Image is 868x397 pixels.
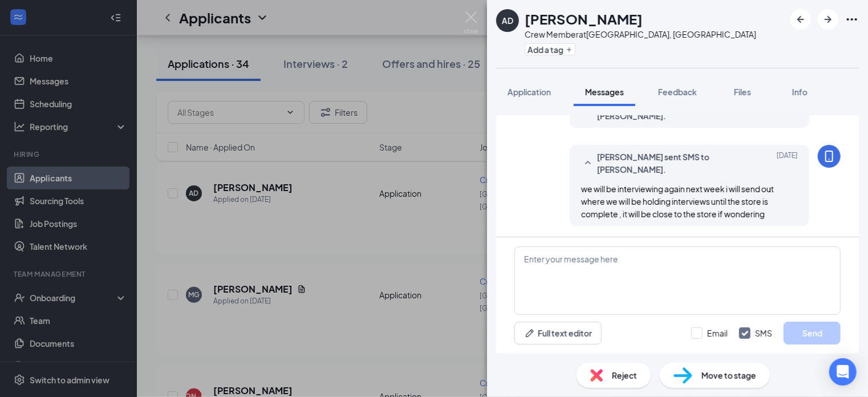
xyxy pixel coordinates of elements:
[502,15,513,26] div: AD
[784,322,841,345] button: Send
[525,29,756,40] div: Crew Member at [GEOGRAPHIC_DATA], [GEOGRAPHIC_DATA]
[514,322,602,345] button: Full text editorPen
[525,9,643,29] h1: [PERSON_NAME]
[792,87,808,97] span: Info
[734,87,751,97] span: Files
[701,369,756,382] span: Move to stage
[777,151,798,176] span: [DATE]
[612,369,637,382] span: Reject
[822,149,836,163] svg: MobileSms
[845,13,859,26] svg: Ellipses
[566,46,573,53] svg: Plus
[829,358,857,386] div: Open Intercom Messenger
[581,156,595,170] svg: SmallChevronUp
[658,87,697,97] span: Feedback
[794,13,808,26] svg: ArrowLeftNew
[585,87,624,97] span: Messages
[821,13,835,26] svg: ArrowRight
[508,87,551,97] span: Application
[581,184,774,219] span: we will be interviewing again next week i will send out where we will be holding interviews until...
[597,151,747,176] span: [PERSON_NAME] sent SMS to [PERSON_NAME].
[790,9,811,30] button: ArrowLeftNew
[818,9,838,30] button: ArrowRight
[524,327,536,339] svg: Pen
[525,43,575,55] button: PlusAdd a tag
